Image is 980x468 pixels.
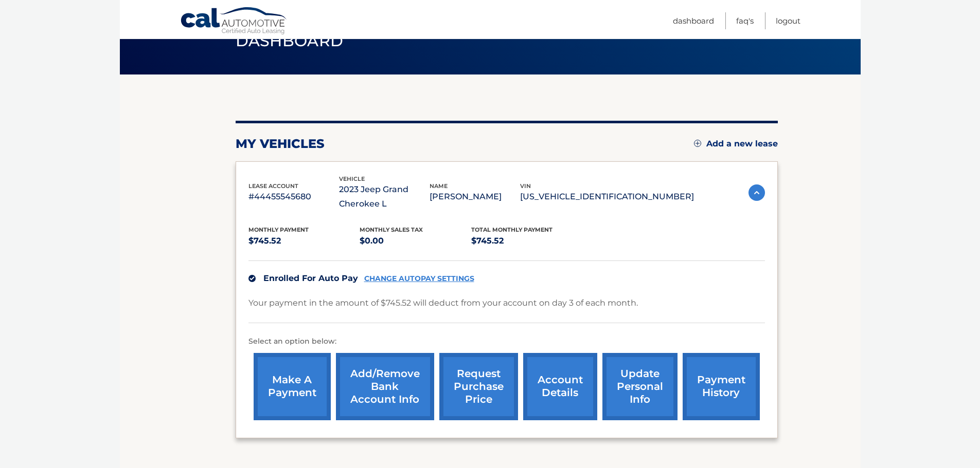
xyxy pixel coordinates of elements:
p: $0.00 [360,234,471,248]
h2: my vehicles [236,136,325,152]
span: Dashboard [236,31,344,50]
p: #44455545680 [248,190,339,204]
p: [PERSON_NAME] [430,190,520,204]
p: $745.52 [471,234,583,248]
span: vin [520,182,531,190]
span: vehicle [339,175,365,182]
a: make a payment [254,353,331,420]
span: Monthly Payment [248,226,309,233]
a: Add/Remove bank account info [336,353,434,420]
span: Total Monthly Payment [471,226,553,233]
a: request purchase price [439,353,518,420]
p: [US_VEHICLE_IDENTIFICATION_NUMBER] [520,190,694,204]
p: Select an option below: [248,335,765,348]
a: Dashboard [673,12,714,29]
span: Monthly sales Tax [360,226,423,233]
a: Add a new lease [694,139,778,149]
p: Your payment in the amount of $745.52 will deduct from your account on day 3 of each month. [248,296,638,310]
a: FAQ's [736,12,754,29]
p: $745.52 [248,234,360,248]
a: payment history [683,353,760,420]
img: add.svg [694,140,701,147]
span: lease account [248,182,298,190]
a: Cal Automotive [180,7,288,36]
img: accordion-active.svg [749,184,765,201]
a: CHANGE AUTOPAY SETTINGS [364,274,474,283]
a: Logout [776,12,800,29]
img: check.svg [248,275,256,282]
p: 2023 Jeep Grand Cherokee L [339,182,430,211]
span: Enrolled For Auto Pay [263,273,358,283]
a: account details [523,353,597,420]
a: update personal info [602,353,678,420]
span: name [430,182,448,190]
